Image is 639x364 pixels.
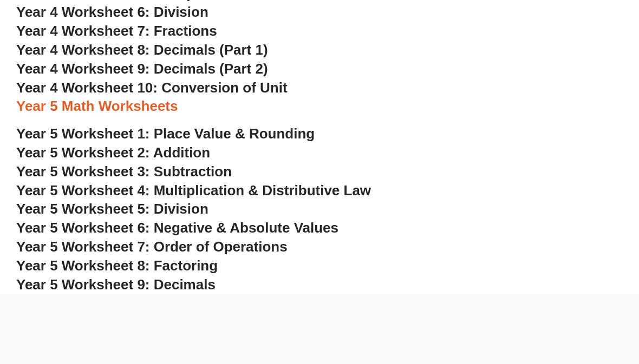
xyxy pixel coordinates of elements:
[16,182,371,198] a: Year 5 Worksheet 4: Multiplication & Distributive Law
[448,242,639,364] iframe: Chat Widget
[16,163,232,180] a: Year 5 Worksheet 3: Subtraction
[16,97,623,116] h3: Year 5 Math Worksheets
[16,201,208,217] a: Year 5 Worksheet 5: Division
[48,294,592,361] iframe: Advertisement
[16,125,315,142] a: Year 5 Worksheet 1: Place Value & Rounding
[16,220,338,236] a: Year 5 Worksheet 6: Negative & Absolute Values
[16,80,288,96] a: Year 4 Worksheet 10: Conversion of Unit
[16,42,268,58] a: Year 4 Worksheet 8: Decimals (Part 1)
[16,23,217,39] a: Year 4 Worksheet 7: Fractions
[16,61,268,77] a: Year 4 Worksheet 9: Decimals (Part 2)
[16,4,208,20] a: Year 4 Worksheet 6: Division
[16,144,210,161] a: Year 5 Worksheet 2: Addition
[16,239,288,255] a: Year 5 Worksheet 7: Order of Operations
[16,257,218,274] a: Year 5 Worksheet 8: Factoring
[16,276,216,293] a: Year 5 Worksheet 9: Decimals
